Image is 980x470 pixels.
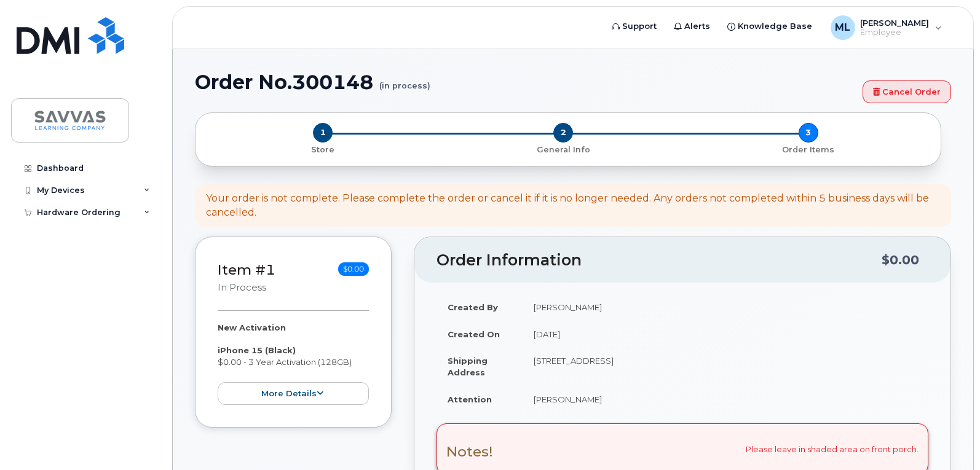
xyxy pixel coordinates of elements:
div: Your order is not complete. Please complete the order or cancel it if it is no longer needed. Any... [206,192,940,220]
a: 2 General Info [441,143,686,155]
span: $0.00 [338,262,369,276]
strong: iPhone 15 (Black) [218,345,296,355]
strong: Created By [448,302,498,312]
td: [STREET_ADDRESS] [523,347,928,385]
span: 2 [553,123,573,143]
td: [PERSON_NAME] [523,294,928,321]
h1: Order No.300148 [195,71,856,93]
strong: Shipping Address [448,356,488,377]
div: $0.00 - 3 Year Activation (128GB) [218,322,369,405]
strong: New Activation [218,323,286,332]
div: $0.00 [882,248,919,272]
a: 1 Store [205,143,441,155]
td: [PERSON_NAME] [523,386,928,413]
strong: Attention [448,394,492,404]
strong: Created On [448,329,500,339]
td: [DATE] [523,321,928,348]
a: Item #1 [218,261,275,278]
h2: Order Information [437,252,882,269]
small: in process [218,282,266,293]
small: (in process) [379,71,430,90]
a: Cancel Order [863,80,951,103]
h3: Notes! [446,444,493,460]
p: General Info [446,144,681,155]
p: Store [210,144,436,155]
button: more details [218,382,369,405]
span: 1 [313,123,333,143]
